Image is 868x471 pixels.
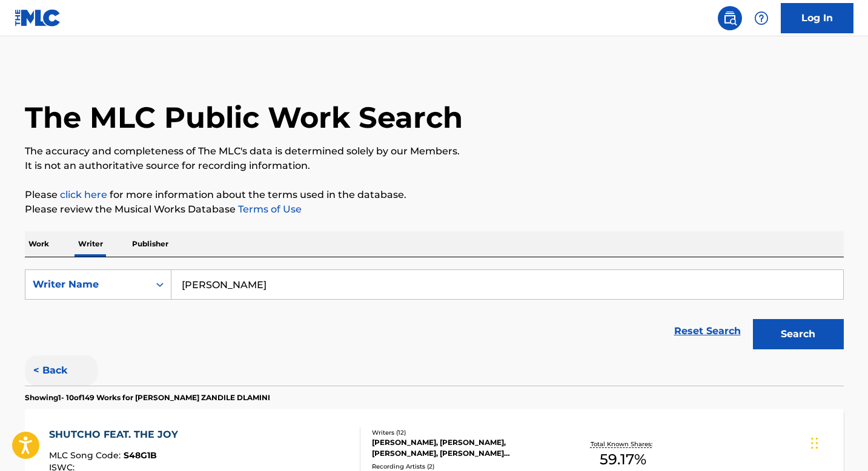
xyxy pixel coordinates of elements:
p: Publisher [128,231,172,257]
button: Search [753,319,844,349]
a: Terms of Use [236,203,302,215]
img: help [754,11,769,25]
p: Work [25,231,53,257]
p: Showing 1 - 10 of 149 Works for [PERSON_NAME] ZANDILE DLAMINI [25,392,270,403]
a: Log In [781,3,853,33]
div: Drag [811,425,818,461]
a: Public Search [718,6,742,30]
p: Total Known Shares: [591,440,655,449]
form: Search Form [25,269,844,355]
h1: The MLC Public Work Search [25,99,463,136]
img: search [723,11,737,25]
a: Reset Search [668,318,747,344]
span: S48G1B [124,450,157,461]
div: [PERSON_NAME], [PERSON_NAME], [PERSON_NAME], [PERSON_NAME] [PERSON_NAME], [PERSON_NAME], [PERSON_... [372,437,555,459]
div: SHUTCHO FEAT. THE JOY [49,427,184,442]
button: < Back [25,355,98,386]
p: Writer [75,231,107,257]
span: 59.17 % [600,449,646,470]
a: click here [60,189,107,200]
div: Help [749,6,774,30]
div: Writers ( 12 ) [372,428,555,437]
img: MLC Logo [15,9,61,27]
p: It is not an authoritative source for recording information. [25,159,844,173]
div: Writer Name [33,277,142,292]
p: The accuracy and completeness of The MLC's data is determined solely by our Members. [25,144,844,159]
iframe: Chat Widget [807,413,868,471]
div: Recording Artists ( 2 ) [372,462,555,471]
p: Please review the Musical Works Database [25,202,844,217]
span: MLC Song Code : [49,450,124,461]
p: Please for more information about the terms used in the database. [25,188,844,202]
